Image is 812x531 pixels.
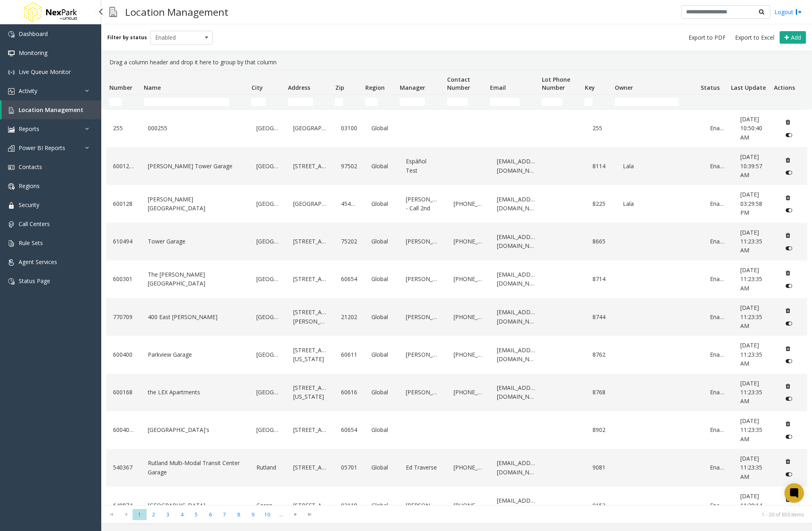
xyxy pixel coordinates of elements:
span: Go to the next page [288,509,303,520]
td: Zip Filter [332,95,362,109]
a: Rutland Multi-Modal Transit Center Garage [146,457,245,479]
a: 03100 [339,122,360,135]
td: Manager Filter [396,95,444,109]
a: 8665 [590,235,611,248]
a: 97502 [339,160,360,173]
button: Delete [782,493,795,506]
span: Page 9 [246,509,260,520]
span: Rule Sets [19,239,43,247]
img: 'icon' [8,31,15,38]
img: 'icon' [8,240,15,247]
a: 6004056 [111,423,136,436]
a: [EMAIL_ADDRESS][DOMAIN_NAME] [495,306,537,328]
span: Page 3 [161,509,175,520]
td: Name Filter [141,95,248,109]
img: pageIcon [109,2,117,22]
kendo-pager-info: 1 - 20 of 650 items [322,511,804,518]
a: Tower Garage [146,235,245,248]
button: Delete [782,116,795,129]
a: Enabled [708,423,729,436]
a: [EMAIL_ADDRESS][DOMAIN_NAME] [495,494,537,516]
td: Owner Filter [612,95,697,109]
a: [PERSON_NAME] [404,348,442,361]
a: [PHONE_NUMBER] [452,197,485,210]
a: [GEOGRAPHIC_DATA] [291,122,329,135]
img: 'icon' [8,183,15,190]
a: [PHONE_NUMBER] [452,311,485,324]
span: Live Queue Monitor [19,68,71,76]
span: Manager [400,84,425,91]
img: logout [795,8,802,16]
a: 640874 [111,499,136,512]
a: Location Management [2,100,101,119]
span: [DATE] 11:23:35 AM [740,266,762,292]
a: 21202 [339,311,360,324]
span: Page 8 [232,509,246,520]
a: [STREET_ADDRESS] [291,461,329,474]
a: The [PERSON_NAME][GEOGRAPHIC_DATA] [146,268,245,290]
a: [PERSON_NAME] [404,386,442,399]
span: Number [109,84,132,91]
button: Delete [782,342,795,355]
a: [DATE] 03:29:58 PM [738,188,772,219]
a: Enabled [708,197,729,210]
span: Go to the last page [303,509,317,520]
a: [EMAIL_ADDRESS][DOMAIN_NAME] [495,457,537,479]
button: Delete [782,455,795,468]
button: Disable [782,241,797,254]
input: City Filter [251,98,266,106]
span: Page 6 [203,509,217,520]
a: [PERSON_NAME] - Call 2nd [404,193,442,215]
span: Lot Phone Number [542,76,570,91]
button: Export to Excel [732,32,778,43]
span: Page 11 [274,509,288,520]
a: 540367 [111,461,136,474]
a: Global [369,235,394,248]
a: 8714 [590,273,611,286]
span: Monitoring [19,49,47,57]
button: Delete [782,417,795,430]
a: Logout [774,8,802,16]
a: Enabled [708,122,729,135]
span: Dashboard [19,30,48,38]
img: 'icon' [8,259,15,266]
a: [EMAIL_ADDRESS][DOMAIN_NAME] [495,268,537,290]
button: Disable [782,279,797,292]
img: 'icon' [8,164,15,171]
span: [DATE] 03:29:58 PM [740,190,762,216]
span: Page 4 [175,509,189,520]
a: [DATE] 11:30:14 AM [738,490,772,521]
a: Global [369,423,394,436]
a: 600301 [111,273,136,286]
a: [GEOGRAPHIC_DATA] [254,197,281,210]
a: 770709 [111,311,136,324]
a: 60012811 [111,160,136,173]
span: Page 7 [217,509,232,520]
a: 8768 [590,386,611,399]
a: [GEOGRAPHIC_DATA] [254,160,281,173]
button: Delete [782,153,795,166]
span: [DATE] 11:23:35 AM [740,455,762,480]
button: Disable [782,166,797,179]
a: [PERSON_NAME] [404,311,442,324]
span: Location Management [19,106,83,114]
a: Enabled [708,311,729,324]
a: [DATE] 11:23:35 AM [738,377,772,408]
a: [STREET_ADDRESS] [291,423,329,436]
a: Global [369,160,394,173]
td: Last Update Filter [727,95,770,109]
a: Enabled [708,348,729,361]
a: [EMAIL_ADDRESS][DOMAIN_NAME] [495,231,537,253]
img: 'icon' [8,69,15,76]
a: the LEX Apartments [146,386,245,399]
a: [PHONE_NUMBER] [452,461,485,474]
a: [PERSON_NAME][GEOGRAPHIC_DATA] [146,193,245,215]
a: [GEOGRAPHIC_DATA] [254,235,281,248]
a: [DATE] 10:50:40 AM [738,113,772,144]
span: Page 2 [147,509,161,520]
button: Disable [782,355,797,368]
a: 8744 [590,311,611,324]
a: [PERSON_NAME] [404,499,442,512]
span: Power BI Reports [19,144,65,152]
span: Key [585,84,595,91]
